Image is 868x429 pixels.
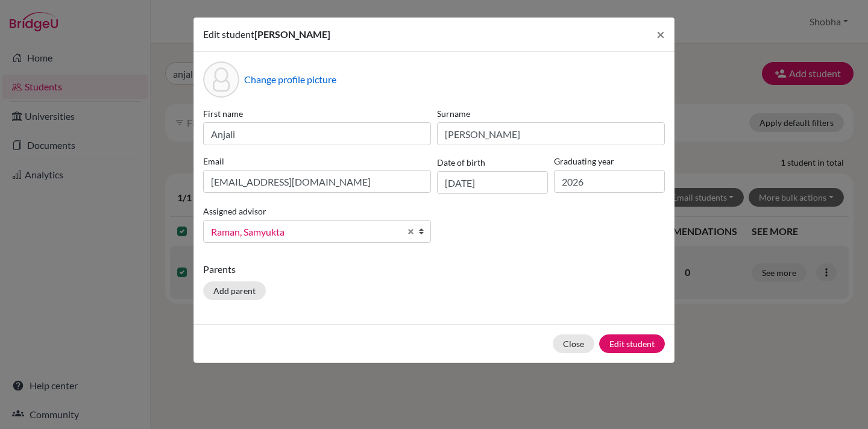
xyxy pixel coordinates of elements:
span: [PERSON_NAME] [254,28,330,40]
span: Raman, Samyukta [211,224,400,240]
button: Add parent [203,281,266,300]
button: Close [647,17,675,51]
input: dd/mm/yyyy [437,171,548,194]
label: Email [203,155,431,168]
span: Edit student [203,28,254,40]
label: Graduating year [554,155,665,168]
button: Close [553,334,594,353]
label: Surname [437,107,665,120]
button: Edit student [599,334,665,353]
p: Parents [203,262,665,277]
label: Assigned advisor [203,205,266,218]
span: × [656,25,665,43]
label: Date of birth [437,156,485,169]
label: First name [203,107,431,120]
div: Profile picture [203,61,239,98]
